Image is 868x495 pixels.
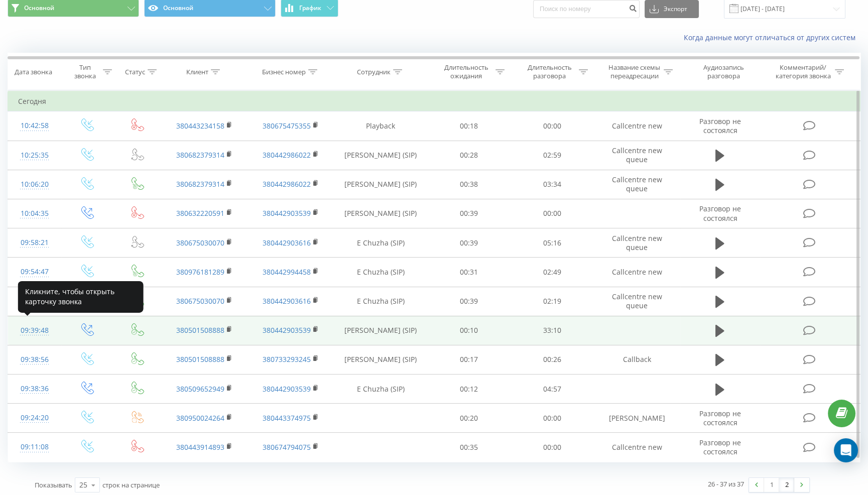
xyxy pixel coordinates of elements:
span: Разговор не состоялся [699,438,741,456]
div: Длительность разговора [523,63,576,80]
a: 380674794075 [263,442,311,452]
div: Комментарий/категория звонка [774,63,832,80]
span: строк на странице [102,480,160,489]
div: 10:04:35 [18,204,51,223]
td: Callcentre new [593,258,680,287]
td: 00:28 [427,141,511,170]
td: Callcentre new queue [593,141,680,170]
td: 00:17 [427,345,511,374]
div: 09:39:48 [18,321,51,340]
td: 00:38 [427,170,511,199]
span: Показывать [35,480,72,489]
td: [PERSON_NAME] [593,404,680,433]
div: 09:38:56 [18,350,51,369]
a: 380443374975 [263,413,311,423]
td: Callcentre new [593,433,680,462]
a: 380682379314 [176,179,224,189]
div: Тип звонка [70,63,100,80]
div: Название схемы переадресации [607,63,661,80]
a: 380442903616 [263,238,311,247]
div: Кликните, чтобы открыть карточку звонка [18,281,144,313]
a: Когда данные могут отличаться от других систем [684,33,860,42]
a: 380682379314 [176,150,224,160]
td: 00:35 [427,433,511,462]
td: 00:20 [427,404,511,433]
a: 380733293245 [263,354,311,364]
td: 00:10 [427,316,511,345]
td: [PERSON_NAME] (SIP) [334,316,427,345]
a: 380509652949 [176,384,224,394]
a: 1 [764,478,779,492]
a: 380675030070 [176,296,224,306]
a: 380443234158 [176,121,224,131]
td: E Chuzha (SIP) [334,228,427,258]
td: Callcentre new queue [593,287,680,316]
a: 380443914893 [176,442,224,452]
a: 380976181289 [176,267,224,277]
div: 09:11:08 [18,437,51,457]
a: 380442903539 [263,384,311,394]
div: 25 [79,480,87,490]
span: Разговор не состоялся [699,409,741,427]
td: 02:59 [511,141,594,170]
td: [PERSON_NAME] (SIP) [334,345,427,374]
td: 00:00 [511,199,594,228]
a: 2 [779,478,794,492]
td: [PERSON_NAME] (SIP) [334,199,427,228]
td: 33:10 [511,316,594,345]
a: 380950024264 [176,413,224,423]
a: 380442903539 [263,208,311,218]
td: 00:26 [511,345,594,374]
td: Playback [334,111,427,141]
a: 380501508888 [176,354,224,364]
td: 00:31 [427,258,511,287]
td: E Chuzha (SIP) [334,375,427,404]
div: 10:42:58 [18,116,51,136]
td: Callcentre new [593,111,680,141]
div: Длительность ожидания [439,63,493,80]
td: Callcentre new queue [593,228,680,258]
div: Бизнес номер [262,68,306,76]
td: 00:18 [427,111,511,141]
span: Разговор не состоялся [699,116,741,135]
div: Клиент [186,68,208,76]
a: 380442986022 [263,179,311,189]
span: Разговор не состоялся [699,204,741,222]
div: Аудиозапись разговора [691,63,756,80]
div: Дата звонка [15,68,52,76]
td: 03:34 [511,170,594,199]
div: Open Intercom Messenger [834,438,858,462]
div: 10:06:20 [18,175,51,194]
td: Сегодня [8,91,860,111]
a: 380675030070 [176,238,224,247]
a: 380675475355 [263,121,311,131]
div: Статус [125,68,145,76]
div: 26 - 37 из 37 [708,479,744,489]
td: [PERSON_NAME] (SIP) [334,141,427,170]
span: Основной [24,4,54,12]
div: 09:24:20 [18,408,51,428]
td: 05:16 [511,228,594,258]
td: 00:00 [511,111,594,141]
td: 02:19 [511,287,594,316]
a: 380632220591 [176,208,224,218]
td: E Chuzha (SIP) [334,258,427,287]
td: Callcentre new queue [593,170,680,199]
div: Сотрудник [357,68,391,76]
a: 380442903616 [263,296,311,306]
td: [PERSON_NAME] (SIP) [334,170,427,199]
div: 09:54:47 [18,262,51,282]
a: 380442986022 [263,150,311,160]
span: График [299,5,321,12]
td: E Chuzha (SIP) [334,287,427,316]
div: 09:38:36 [18,379,51,399]
a: 380442994458 [263,267,311,277]
td: 00:12 [427,375,511,404]
td: 00:39 [427,287,511,316]
td: 00:39 [427,199,511,228]
td: 00:00 [511,433,594,462]
td: 00:39 [427,228,511,258]
a: 380442903539 [263,325,311,335]
td: Callback [593,345,680,374]
td: 04:57 [511,375,594,404]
